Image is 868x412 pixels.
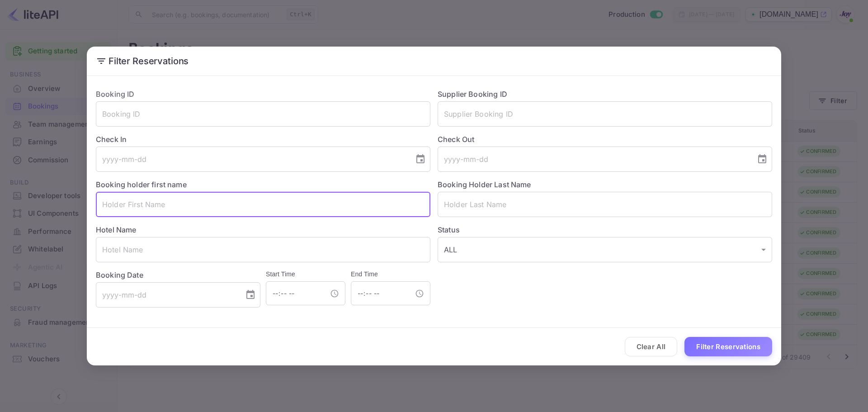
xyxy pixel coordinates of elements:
label: Booking ID [96,90,135,99]
input: yyyy-mm-dd [96,282,238,308]
input: yyyy-mm-dd [96,147,408,172]
input: Holder Last Name [438,192,772,217]
input: Supplier Booking ID [438,101,772,127]
div: ALL [438,237,772,262]
label: Booking Holder Last Name [438,180,531,189]
h6: End Time [351,270,430,279]
input: Hotel Name [96,237,430,262]
button: Filter Reservations [684,337,772,356]
input: Booking ID [96,101,430,127]
label: Status [438,224,772,235]
input: yyyy-mm-dd [438,147,750,172]
label: Supplier Booking ID [438,90,507,99]
label: Check In [96,134,430,145]
label: Booking holder first name [96,180,187,189]
button: Choose date [753,150,771,168]
button: Clear All [625,337,678,356]
input: Holder First Name [96,192,430,217]
button: Choose date [241,286,259,304]
label: Hotel Name [96,225,137,234]
label: Booking Date [96,270,260,280]
label: Check Out [438,134,772,145]
h2: Filter Reservations [87,47,781,76]
button: Choose date [411,150,429,168]
h6: Start Time [266,270,345,279]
